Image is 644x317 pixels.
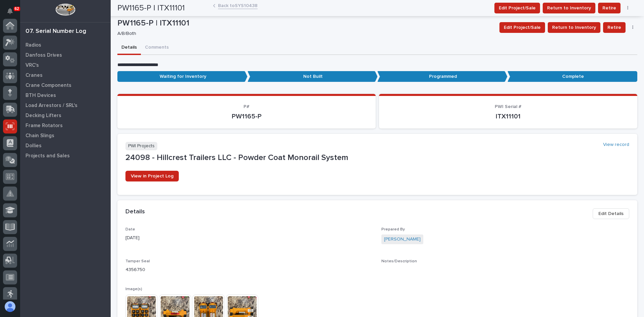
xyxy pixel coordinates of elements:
[552,23,596,32] span: Return to Inventory
[20,70,111,80] a: Cranes
[20,130,111,141] a: Chain Slings
[548,22,600,33] button: Return to Inventory
[25,113,61,119] p: Decking Lifters
[125,234,373,242] p: [DATE]
[117,71,248,82] p: Waiting for Inventory
[3,300,17,314] button: users-avatar
[25,62,39,68] p: VRC's
[25,123,63,129] p: Frame Rotators
[25,42,41,48] p: Radios
[125,259,150,263] span: Tamper Seal
[20,40,111,50] a: Radios
[25,72,43,78] p: Cranes
[593,208,629,219] button: Edit Details
[384,236,421,243] a: [PERSON_NAME]
[248,71,378,82] p: Not Built
[377,71,507,82] p: Programmed
[25,133,54,139] p: Chain Slings
[25,83,71,89] p: Crane Components
[495,104,522,109] span: PWI Serial #
[244,104,250,109] span: P#
[15,6,19,11] p: 62
[20,90,111,100] a: BTH Devices
[20,100,111,110] a: Load Arrestors / SRL's
[20,151,111,161] a: Projects and Sales
[25,153,70,159] p: Projects and Sales
[131,174,173,178] span: View in Project Log
[20,141,111,151] a: Dollies
[125,266,373,273] p: 4356750
[603,22,626,33] button: Retire
[499,22,545,33] button: Edit Project/Sale
[218,1,258,9] a: Back toSYS10438
[25,93,56,99] p: BTH Devices
[504,23,541,32] span: Edit Project/Sale
[507,71,638,82] p: Complete
[125,171,179,181] a: View in Project Log
[125,153,629,163] p: 24098 - Hillcrest Trailers LLC - Powder Coat Monorail System
[125,287,142,291] span: Image(s)
[387,112,629,120] p: ITX11101
[607,23,621,32] span: Retire
[25,28,86,35] div: 07. Serial Number Log
[141,41,173,55] button: Comments
[381,227,405,231] span: Prepared By
[25,143,42,149] p: Dollies
[603,142,629,148] a: View record
[125,142,157,150] p: PWI Projects
[125,227,135,231] span: Date
[25,103,77,109] p: Load Arrestors / SRL's
[8,8,17,19] div: Notifications62
[20,120,111,130] a: Frame Rotators
[125,112,368,120] p: PW1165-P
[20,110,111,120] a: Decking Lifters
[381,259,417,263] span: Notes/Description
[598,210,624,218] span: Edit Details
[117,18,494,28] p: PW1165-P | ITX11101
[20,80,111,90] a: Crane Components
[20,60,111,70] a: VRC's
[125,208,145,216] h2: Details
[3,4,17,18] button: Notifications
[25,52,62,58] p: Danfoss Drives
[117,41,141,55] button: Details
[20,50,111,60] a: Danfoss Drives
[117,31,491,37] p: A/B/Both
[55,3,75,16] img: Workspace Logo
